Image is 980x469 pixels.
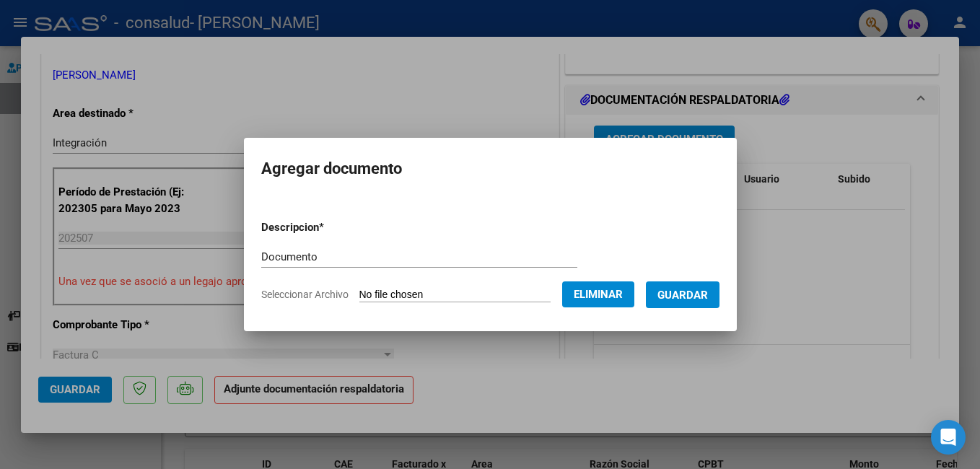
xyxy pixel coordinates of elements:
span: Seleccionar Archivo [261,289,349,300]
button: Guardar [646,281,719,308]
span: Guardar [657,289,708,302]
div: Open Intercom Messenger [931,420,966,455]
button: Eliminar [562,281,634,307]
span: Eliminar [574,288,623,301]
p: Descripcion [261,219,399,236]
h2: Agregar documento [261,155,719,183]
